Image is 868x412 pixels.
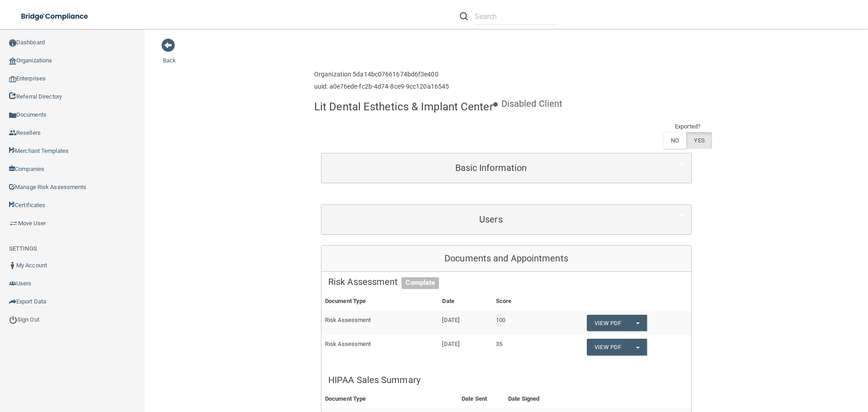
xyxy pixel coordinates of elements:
[686,132,712,149] label: YES
[492,292,543,311] th: Score
[501,95,563,112] p: Disabled Client
[328,277,684,287] h5: Risk Assessment
[9,219,18,228] img: briefcase.64adab9b.png
[163,46,176,64] a: Back
[321,390,458,408] th: Document Type
[9,262,16,269] img: ic_user_dark.df1a06c3.png
[321,335,439,359] td: Risk Assessment
[439,335,492,359] td: [DATE]
[663,121,712,132] td: Exported?
[475,8,557,25] input: Search
[14,7,97,26] img: bridge_compliance_login_screen.278c3ca4.svg
[9,280,16,287] img: icon-users.e205127d.png
[9,39,16,47] img: ic_dashboard_dark.d01f4a41.png
[314,71,449,78] h6: Organization 5da14bc07661674bd6f3e400
[314,83,449,90] h6: uuid: a0e76ede-fc2b-4d74-8ce9-9cc120a16545
[328,375,684,385] h5: HIPAA Sales Summary
[321,292,439,311] th: Document Type
[492,335,543,359] td: 35
[328,163,654,173] h5: Basic Information
[9,316,17,324] img: ic_power_dark.7ecde6b1.png
[587,315,628,331] a: View PDF
[401,277,439,289] span: Complete
[460,12,468,20] img: ic-search.3b580494.png
[439,292,492,311] th: Date
[439,311,492,335] td: [DATE]
[587,339,628,355] a: View PDF
[663,132,686,149] label: NO
[328,214,654,224] h5: Users
[321,246,691,272] div: Documents and Appointments
[328,158,684,178] a: Basic Information
[9,112,16,119] img: icon-documents.8dae5593.png
[321,311,439,335] td: Risk Assessment
[9,298,16,305] img: icon-export.b9366987.png
[492,311,543,335] td: 100
[9,76,16,82] img: enterprise.0d942306.png
[314,101,493,113] h4: Lit Dental Esthetics & Implant Center
[9,243,37,254] label: SETTINGS
[9,57,16,65] img: organization-icon.f8decf85.png
[328,209,684,230] a: Users
[712,348,857,384] iframe: Drift Widget Chat Controller
[505,390,560,408] th: Date Signed
[9,129,16,137] img: ic_reseller.de258add.png
[458,390,505,408] th: Date Sent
